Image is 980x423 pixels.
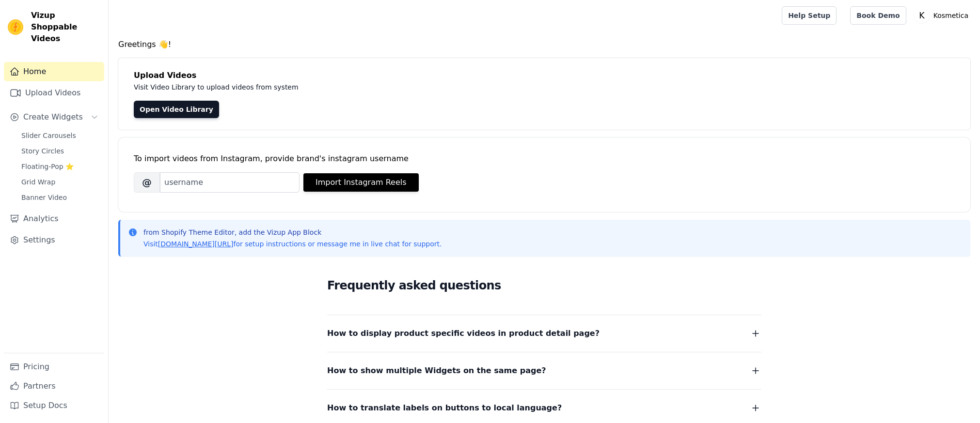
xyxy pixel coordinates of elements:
[158,240,234,248] a: [DOMAIN_NAME][URL]
[143,227,442,237] p: from Shopify Theme Editor, add the Vizup App Block
[4,357,104,377] a: Pricing
[134,81,568,93] p: Visit Video Library to upload videos from system
[143,239,442,249] p: Visit for setup instructions or message me in live chat for support.
[327,327,761,340] button: How to display product specific videos in product detail page?
[21,177,55,187] span: Grid Wrap
[134,70,955,81] h4: Upload Videos
[134,101,219,118] a: Open Video Library
[850,6,906,25] a: Book Demo
[16,129,104,142] a: Slider Carousels
[16,160,104,173] a: Floating-Pop ⭐
[21,193,67,202] span: Banner Video
[118,39,970,50] h4: Greetings 👋!
[23,111,83,123] span: Create Widgets
[4,396,104,415] a: Setup Docs
[327,401,562,415] span: How to translate labels on buttons to local language?
[4,230,104,250] a: Settings
[21,131,76,140] span: Slider Carousels
[160,172,300,193] input: username
[919,11,925,20] text: K
[4,83,104,103] a: Upload Videos
[21,146,64,156] span: Story Circles
[327,327,600,340] span: How to display product specific videos in product detail page?
[327,401,761,415] button: How to translate labels on buttons to local language?
[327,276,761,295] h2: Frequently asked questions
[782,6,837,25] a: Help Setup
[4,377,104,396] a: Partners
[303,173,419,192] button: Import Instagram Reels
[16,144,104,158] a: Story Circles
[4,209,104,228] a: Analytics
[134,153,955,165] div: To import videos from Instagram, provide brand's instagram username
[134,172,160,193] span: @
[4,107,104,127] button: Create Widgets
[914,7,972,24] button: K Kosmetica
[8,19,23,35] img: Vizup
[327,364,546,378] span: How to show multiple Widgets on the same page?
[327,364,761,378] button: How to show multiple Widgets on the same page?
[16,191,104,204] a: Banner Video
[21,162,74,171] span: Floating-Pop ⭐
[31,10,100,45] span: Vizup Shoppable Videos
[16,175,104,189] a: Grid Wrap
[4,62,104,81] a: Home
[930,7,972,24] p: Kosmetica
